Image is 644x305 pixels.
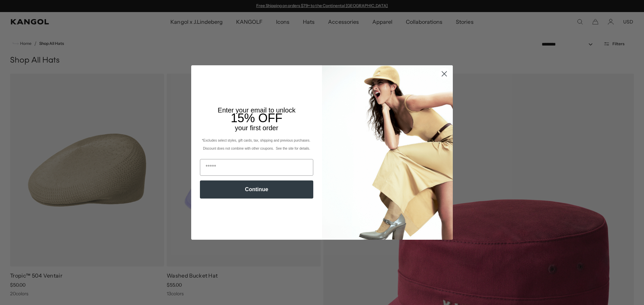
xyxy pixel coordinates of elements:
button: Close dialog [438,68,450,80]
span: your first order [235,124,278,132]
input: Email [200,159,313,176]
button: Continue [200,180,313,199]
img: 93be19ad-e773-4382-80b9-c9d740c9197f.jpeg [322,65,453,239]
span: *Excludes select styles, gift cards, tax, shipping and previous purchases. Discount does not comb... [202,139,311,150]
span: 15% OFF [231,111,282,125]
span: Enter your email to unlock [218,106,296,114]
